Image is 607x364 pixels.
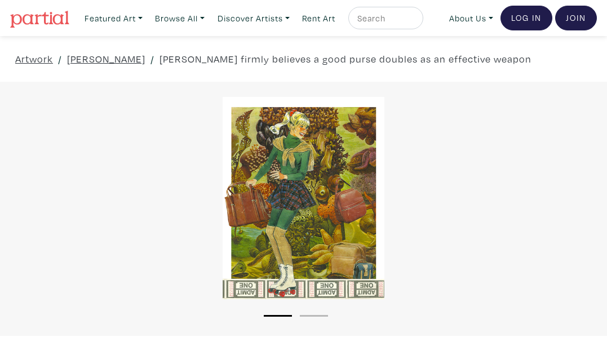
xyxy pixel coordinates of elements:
a: Browse All [150,7,210,30]
a: About Us [444,7,498,30]
a: Discover Artists [212,7,295,30]
input: Search [356,11,413,25]
button: 2 of 2 [300,315,328,317]
a: Log In [500,6,552,30]
span: / [58,51,62,66]
a: Rent Art [297,7,340,30]
button: 1 of 2 [264,315,292,317]
a: Featured Art [79,7,148,30]
a: Join [555,6,597,30]
a: [PERSON_NAME] [67,51,145,66]
span: / [150,51,154,66]
a: Artwork [15,51,53,66]
a: [PERSON_NAME] firmly believes a good purse doubles as an effective weapon [159,51,531,66]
